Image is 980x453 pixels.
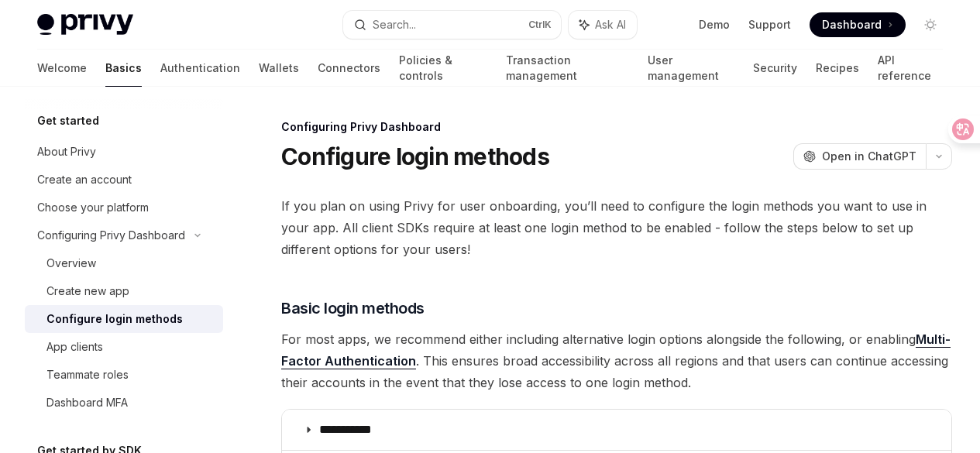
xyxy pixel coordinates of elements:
[46,393,128,412] div: Dashboard MFA
[46,254,96,273] div: Overview
[748,17,791,33] a: Support
[46,365,129,384] div: Teammate roles
[648,50,735,87] a: User management
[810,12,906,37] a: Dashboard
[25,333,223,361] a: App clients
[25,166,223,194] a: Create an account
[373,15,416,34] div: Search...
[25,389,223,417] a: Dashboard MFA
[753,50,797,87] a: Security
[528,19,552,31] span: Ctrl K
[281,119,952,135] div: Configuring Privy Dashboard
[281,142,549,170] h1: Configure login methods
[37,112,99,130] h5: Get started
[25,305,223,333] a: Configure login methods
[878,50,943,87] a: API reference
[816,50,859,87] a: Recipes
[506,50,628,87] a: Transaction management
[37,142,96,161] div: About Privy
[569,11,637,39] button: Ask AI
[25,249,223,277] a: Overview
[281,195,952,260] span: If you plan on using Privy for user onboarding, you’ll need to configure the login methods you wa...
[399,50,487,87] a: Policies & controls
[699,17,730,33] a: Demo
[281,328,952,393] span: For most apps, we recommend either including alternative login options alongside the following, o...
[37,226,185,245] div: Configuring Privy Dashboard
[25,277,223,305] a: Create new app
[595,17,626,33] span: Ask AI
[318,50,380,87] a: Connectors
[46,310,183,328] div: Configure login methods
[46,282,129,300] div: Create new app
[25,194,223,221] a: Choose your platform
[822,149,916,164] span: Open in ChatGPT
[37,198,149,217] div: Choose your platform
[822,17,882,33] span: Dashboard
[37,170,132,189] div: Create an account
[259,50,299,87] a: Wallets
[37,14,133,36] img: light logo
[37,50,87,87] a: Welcome
[105,50,142,87] a: Basics
[343,11,561,39] button: Search...CtrlK
[46,338,103,356] div: App clients
[160,50,240,87] a: Authentication
[25,361,223,389] a: Teammate roles
[25,138,223,166] a: About Privy
[918,12,943,37] button: Toggle dark mode
[793,143,926,170] button: Open in ChatGPT
[281,297,425,319] span: Basic login methods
